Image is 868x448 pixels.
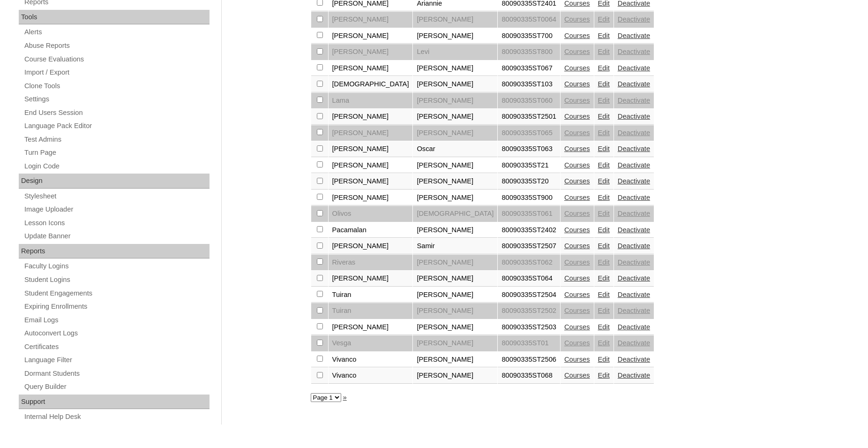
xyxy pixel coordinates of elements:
a: Courses [564,15,590,23]
div: Design [19,174,210,189]
td: [PERSON_NAME] [413,190,497,206]
td: [DEMOGRAPHIC_DATA] [329,76,413,92]
td: [PERSON_NAME] [329,238,413,254]
td: Lama [329,93,413,109]
td: [PERSON_NAME] [413,335,497,351]
a: Abuse Reports [23,40,210,52]
td: [PERSON_NAME] [413,319,497,335]
a: Internal Help Desk [23,411,210,423]
a: Courses [564,242,590,250]
a: Deactivate [618,113,650,120]
td: [PERSON_NAME] [413,368,497,384]
a: Edit [598,307,610,314]
a: Deactivate [618,339,650,347]
a: Edit [598,226,610,234]
a: Turn Page [23,147,210,159]
td: Samir [413,238,497,254]
td: [PERSON_NAME] [413,222,497,238]
a: Language Pack Editor [23,120,210,132]
td: 80090335ST064 [498,271,560,287]
a: Courses [564,307,590,314]
a: Edit [598,97,610,104]
td: 80090335ST063 [498,141,560,157]
a: Edit [598,113,610,120]
td: Oscar [413,141,497,157]
a: Deactivate [618,15,650,23]
td: [PERSON_NAME] [329,319,413,335]
a: Courses [564,356,590,363]
a: Deactivate [618,48,650,55]
div: Reports [19,244,210,259]
a: Courses [564,129,590,137]
td: [PERSON_NAME] [329,28,413,44]
a: Deactivate [618,161,650,169]
td: [PERSON_NAME] [413,287,497,303]
td: [PERSON_NAME] [329,141,413,157]
a: Faculty Logins [23,260,210,272]
td: [PERSON_NAME] [329,61,413,76]
a: Edit [598,323,610,331]
td: [PERSON_NAME] [413,125,497,141]
div: Tools [19,10,210,25]
a: Deactivate [618,97,650,104]
a: End Users Session [23,107,210,119]
td: 80090335ST067 [498,61,560,76]
td: [PERSON_NAME] [413,271,497,287]
a: Edit [598,258,610,266]
a: Course Evaluations [23,53,210,65]
td: [PERSON_NAME] [413,93,497,109]
td: [PERSON_NAME] [329,190,413,206]
a: Courses [564,291,590,298]
td: 80090335ST2506 [498,352,560,368]
td: Levi [413,44,497,60]
a: Courses [564,80,590,88]
td: Olivos [329,206,413,222]
td: 80090335ST061 [498,206,560,222]
a: Courses [564,145,590,152]
a: Courses [564,274,590,282]
a: » [343,394,347,401]
a: Alerts [23,26,210,38]
a: Courses [564,32,590,39]
a: Edit [598,210,610,217]
a: Courses [564,339,590,347]
a: Courses [564,64,590,72]
a: Deactivate [618,356,650,363]
a: Deactivate [618,129,650,137]
div: Support [19,395,210,410]
a: Student Engagements [23,288,210,299]
td: [PERSON_NAME] [329,109,413,125]
a: Courses [564,48,590,55]
td: 80090335ST0064 [498,12,560,28]
td: 80090335ST2507 [498,238,560,254]
a: Dormant Students [23,368,210,380]
a: Image Uploader [23,204,210,215]
a: Login Code [23,160,210,172]
a: Edit [598,274,610,282]
a: Clone Tools [23,80,210,92]
a: Deactivate [618,226,650,234]
td: [PERSON_NAME] [329,12,413,28]
td: 80090335ST103 [498,76,560,92]
td: 80090335ST800 [498,44,560,60]
a: Edit [598,129,610,137]
a: Stylesheet [23,190,210,202]
a: Deactivate [618,177,650,185]
td: 80090335ST2503 [498,319,560,335]
a: Autoconvert Logs [23,327,210,339]
td: Vivanco [329,368,413,384]
a: Deactivate [618,307,650,314]
a: Courses [564,210,590,217]
a: Test Admins [23,134,210,145]
a: Courses [564,226,590,234]
a: Query Builder [23,381,210,393]
a: Deactivate [618,145,650,152]
a: Edit [598,194,610,201]
a: Edit [598,177,610,185]
td: 80090335ST2402 [498,222,560,238]
a: Courses [564,323,590,331]
td: 80090335ST060 [498,93,560,109]
td: 80090335ST21 [498,158,560,174]
a: Deactivate [618,64,650,72]
td: [DEMOGRAPHIC_DATA] [413,206,497,222]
